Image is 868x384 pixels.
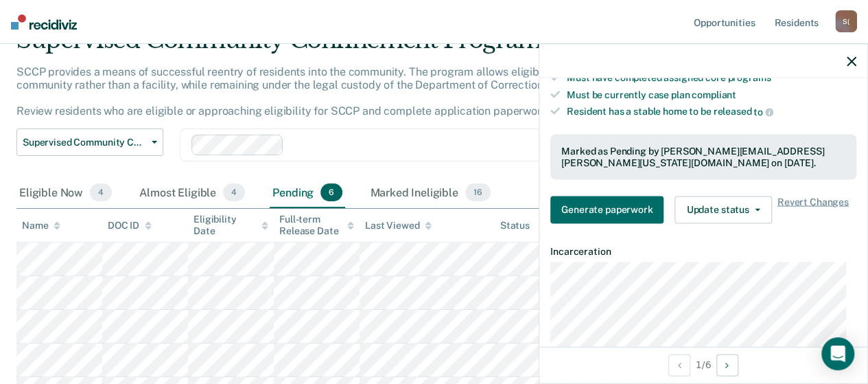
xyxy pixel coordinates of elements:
[22,220,60,231] div: Name
[16,65,764,118] p: SCCP provides a means of successful reentry of residents into the community. The program allows e...
[90,183,112,201] span: 4
[567,106,856,118] div: Resident has a stable home to be released
[668,354,690,376] button: Previous Opportunity
[550,196,669,223] a: Navigate to form link
[279,214,354,237] div: Full-term Release Date
[753,106,773,117] span: to
[567,89,856,100] div: Must be currently case plan
[561,146,845,169] div: Marked as Pending by [PERSON_NAME][EMAIL_ADDRESS][PERSON_NAME][US_STATE][DOMAIN_NAME] on [DATE].
[223,183,245,201] span: 4
[465,183,491,201] span: 16
[835,10,857,32] div: S (
[23,137,146,148] span: Supervised Community Confinement Program
[11,14,77,30] img: Recidiviz
[193,214,268,237] div: Eligibility Date
[550,196,664,223] button: Generate paperwork
[270,178,345,208] div: Pending
[16,26,798,65] div: Supervised Community Confinement Program
[320,183,342,201] span: 6
[367,178,493,208] div: Marked Ineligible
[777,196,849,223] span: Revert Changes
[539,346,867,383] div: 1 / 6
[821,337,854,370] div: Open Intercom Messenger
[550,245,856,257] dt: Incarceration
[692,89,736,100] span: compliant
[500,220,530,231] div: Status
[365,220,432,231] div: Last Viewed
[716,354,738,376] button: Next Opportunity
[108,220,152,231] div: DOC ID
[137,178,248,208] div: Almost Eligible
[16,178,115,208] div: Eligible Now
[675,196,771,223] button: Update status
